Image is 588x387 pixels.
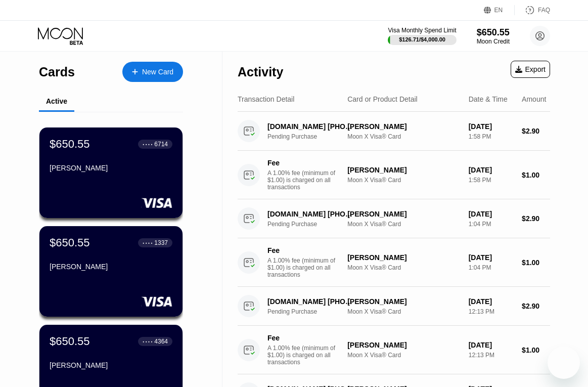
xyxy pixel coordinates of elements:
[494,7,503,14] div: EN
[347,341,461,349] div: [PERSON_NAME]
[143,241,153,244] div: ● ● ● ●
[238,287,550,326] div: [DOMAIN_NAME] [PHONE_NUMBER] USPending Purchase[PERSON_NAME]Moon X Visa® Card[DATE]12:13 PM$2.90
[143,340,153,343] div: ● ● ● ●
[267,257,343,278] div: A 1.00% fee (minimum of $1.00) is charged on all transactions
[267,159,338,167] div: Fee
[154,239,168,246] div: 1337
[238,112,550,151] div: [DOMAIN_NAME] [PHONE_NUMBER] USPending Purchase[PERSON_NAME]Moon X Visa® Card[DATE]1:58 PM$2.90
[238,151,550,199] div: FeeA 1.00% fee (minimum of $1.00) is charged on all transactions[PERSON_NAME]Moon X Visa® Card[DA...
[238,238,550,287] div: FeeA 1.00% fee (minimum of $1.00) is charged on all transactions[PERSON_NAME]Moon X Visa® Card[DA...
[469,177,514,184] div: 1:58 PM
[267,169,343,191] div: A 1.00% fee (minimum of $1.00) is charged on all transactions
[484,5,515,15] div: EN
[267,210,352,218] div: [DOMAIN_NAME] [PHONE_NUMBER] US
[238,65,283,79] div: Activity
[267,133,359,140] div: Pending Purchase
[347,352,461,359] div: Moon X Visa® Card
[469,264,514,271] div: 1:04 PM
[46,97,67,105] div: Active
[469,352,514,359] div: 12:13 PM
[39,127,183,218] div: $650.55● ● ● ●6714[PERSON_NAME]
[267,334,338,342] div: Fee
[347,308,461,315] div: Moon X Visa® Card
[515,65,546,73] div: Export
[469,308,514,315] div: 12:13 PM
[522,95,546,103] div: Amount
[50,164,172,172] div: [PERSON_NAME]
[238,326,550,374] div: FeeA 1.00% fee (minimum of $1.00) is charged on all transactions[PERSON_NAME]Moon X Visa® Card[DA...
[267,308,359,315] div: Pending Purchase
[399,36,445,42] div: $126.71 / $4,000.00
[477,27,510,38] div: $650.55
[39,65,75,79] div: Cards
[50,236,90,249] div: $650.55
[39,226,183,317] div: $650.55● ● ● ●1337[PERSON_NAME]
[347,122,461,131] div: [PERSON_NAME]
[469,95,508,103] div: Date & Time
[477,27,510,45] div: $650.55Moon Credit
[50,138,90,151] div: $650.55
[50,361,172,369] div: [PERSON_NAME]
[538,7,550,14] div: FAQ
[522,127,550,135] div: $2.90
[522,214,550,223] div: $2.90
[50,263,172,271] div: [PERSON_NAME]
[154,338,168,345] div: 4364
[388,27,456,34] div: Visa Monthly Spend Limit
[511,61,550,78] div: Export
[469,122,514,131] div: [DATE]
[469,297,514,306] div: [DATE]
[238,199,550,238] div: [DOMAIN_NAME] [PHONE_NUMBER] USPending Purchase[PERSON_NAME]Moon X Visa® Card[DATE]1:04 PM$2.90
[267,345,343,366] div: A 1.00% fee (minimum of $1.00) is charged on all transactions
[469,210,514,218] div: [DATE]
[122,62,183,82] div: New Card
[143,143,153,146] div: ● ● ● ●
[347,166,461,174] div: [PERSON_NAME]
[142,68,173,76] div: New Card
[347,221,461,228] div: Moon X Visa® Card
[388,27,456,45] div: Visa Monthly Spend Limit$126.71/$4,000.00
[347,297,461,306] div: [PERSON_NAME]
[477,38,510,45] div: Moon Credit
[347,95,418,103] div: Card or Product Detail
[469,133,514,140] div: 1:58 PM
[469,253,514,262] div: [DATE]
[347,253,461,262] div: [PERSON_NAME]
[515,5,550,15] div: FAQ
[548,347,580,379] iframe: Schaltfläche zum Öffnen des Messaging-Fensters
[267,221,359,228] div: Pending Purchase
[347,177,461,184] div: Moon X Visa® Card
[347,210,461,218] div: [PERSON_NAME]
[469,341,514,349] div: [DATE]
[267,122,352,131] div: [DOMAIN_NAME] [PHONE_NUMBER] US
[522,259,550,267] div: $1.00
[267,246,338,254] div: Fee
[522,346,550,354] div: $1.00
[347,264,461,271] div: Moon X Visa® Card
[522,302,550,310] div: $2.90
[238,95,294,103] div: Transaction Detail
[469,221,514,228] div: 1:04 PM
[50,335,90,348] div: $650.55
[469,166,514,174] div: [DATE]
[154,141,168,148] div: 6714
[267,297,352,306] div: [DOMAIN_NAME] [PHONE_NUMBER] US
[347,133,461,140] div: Moon X Visa® Card
[522,171,550,179] div: $1.00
